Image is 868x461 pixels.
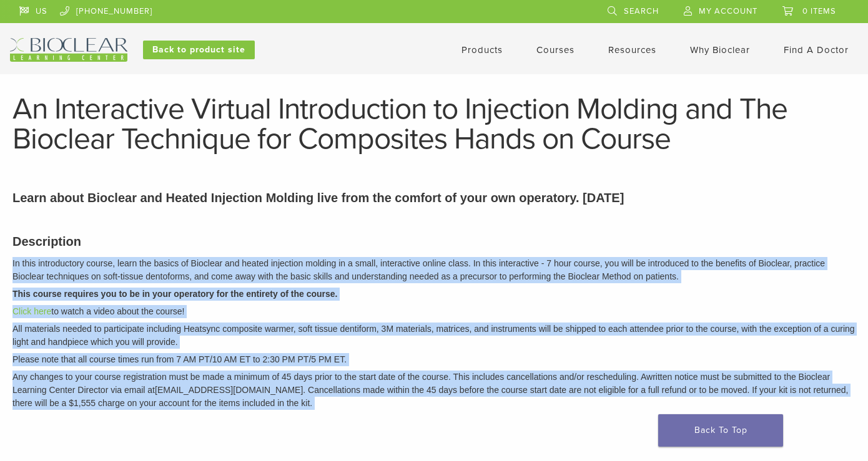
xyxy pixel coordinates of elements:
[12,353,856,366] p: Please note that all course times run from 7 AM PT/10 AM ET to 2:30 PM PT/5 PM ET.
[802,6,836,16] span: 0 items
[536,44,575,56] a: Courses
[12,323,856,349] p: All materials needed to participate including Heatsync composite warmer, soft tissue dentiform, 3...
[624,6,659,16] span: Search
[658,414,783,447] a: Back To Top
[608,44,656,56] a: Resources
[12,257,856,283] p: In this introductory course, learn the basics of Bioclear and heated injection molding in a small...
[461,44,503,56] a: Products
[12,372,646,382] span: Any changes to your course registration must be made a minimum of 45 days prior to the start date...
[10,38,127,62] img: Bioclear
[12,305,856,318] p: to watch a video about the course!
[784,44,849,56] a: Find A Doctor
[12,188,856,207] p: Learn about Bioclear and Heated Injection Molding live from the comfort of your own operatory. [D...
[143,41,255,59] a: Back to product site
[12,94,856,154] h1: An Interactive Virtual Introduction to Injection Molding and The Bioclear Technique for Composite...
[690,44,750,56] a: Why Bioclear
[12,232,856,251] h3: Description
[12,289,337,299] strong: This course requires you to be in your operatory for the entirety of the course.
[12,372,848,408] em: written notice must be submitted to the Bioclear Learning Center Director via email at [EMAIL_ADD...
[12,306,51,316] a: Click here
[699,6,757,16] span: My Account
